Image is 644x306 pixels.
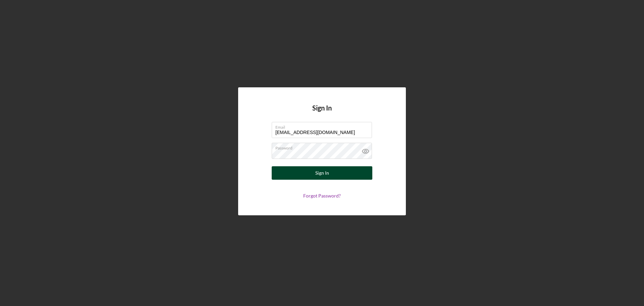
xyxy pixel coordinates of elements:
[275,122,372,130] label: Email
[275,143,372,150] label: Password
[312,104,332,122] h4: Sign In
[315,166,329,180] div: Sign In
[303,193,341,199] a: Forgot Password?
[272,166,372,180] button: Sign In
